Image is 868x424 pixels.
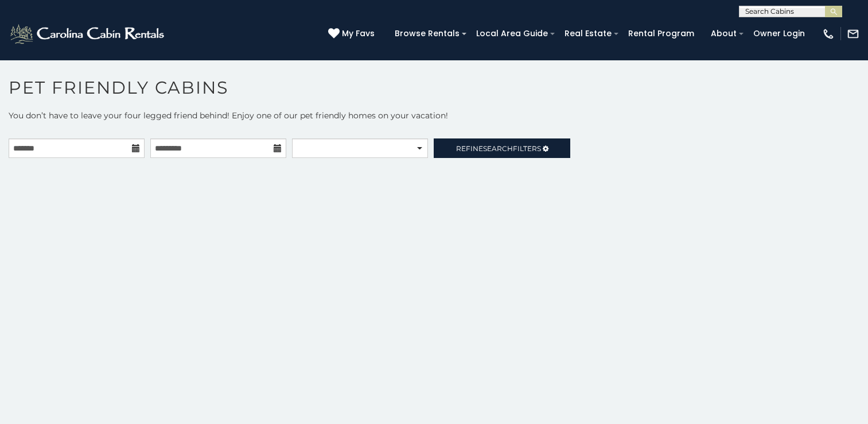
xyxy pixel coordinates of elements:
[328,28,377,40] a: My Favs
[389,25,465,43] a: Browse Rentals
[9,22,168,45] img: White-1-2.png
[559,25,617,43] a: Real Estate
[342,28,375,40] span: My Favs
[470,25,554,43] a: Local Area Guide
[456,144,541,153] span: Refine Filters
[434,138,570,158] a: RefineSearchFilters
[748,25,811,43] a: Owner Login
[705,25,742,43] a: About
[822,28,835,40] img: phone-regular-white.png
[622,25,700,43] a: Rental Program
[847,28,859,40] img: mail-regular-white.png
[483,144,513,153] span: Search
